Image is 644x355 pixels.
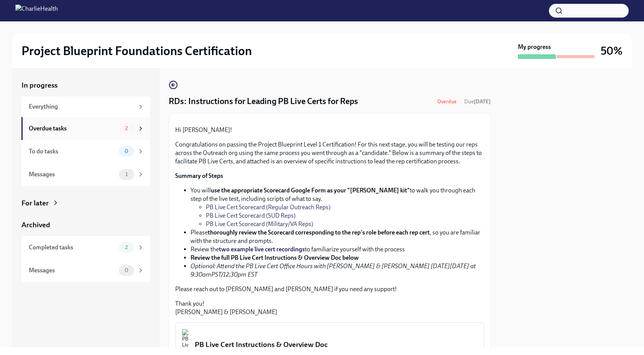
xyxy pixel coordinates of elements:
strong: thoroughly review the Scorecard corresponding to the rep's role before each rep cert [208,229,430,236]
a: Archived [21,220,150,230]
img: CharlieHealth [15,5,58,17]
a: Everything [21,96,150,117]
span: September 16th, 2025 15:00 [464,98,491,105]
a: Overdue tasks2 [21,117,150,140]
div: Overdue tasks [29,124,116,133]
strong: Review the full PB Live Cert Instructions & Overview Doc below [191,254,359,261]
p: Please reach out to [PERSON_NAME] and [PERSON_NAME] if you need any support! [175,285,484,293]
div: Messages [29,266,116,275]
p: Congratulations on passing the Project Blueprint Level 1 Certification! For this next stage, you ... [175,140,484,166]
li: Review the to familiarize yourself with the process [191,245,484,254]
span: Due [464,98,491,105]
a: For later [21,198,150,208]
a: PB Live Cert Scorecard (Regular Outreach Reps) [206,204,330,211]
span: 1 [121,171,132,177]
span: 2 [120,244,132,250]
li: Please , so you are familiar with the structure and prompts. [191,228,484,245]
a: In progress [21,80,150,90]
em: Optional: Attend the PB Live Cert Office Hours with [PERSON_NAME] & [PERSON_NAME] [DATE][DATE] at... [191,262,476,278]
div: Everything [29,103,134,111]
span: 2 [120,125,132,131]
div: For later [21,198,49,208]
h3: 50% [601,44,623,58]
div: Messages [29,170,116,179]
p: Hi [PERSON_NAME]! [175,126,484,134]
span: 0 [120,267,133,273]
p: Thank you! [PERSON_NAME] & [PERSON_NAME] [175,300,484,316]
a: To do tasks0 [21,140,150,163]
a: two example live cert recordings [219,246,305,253]
a: Completed tasks2 [21,236,150,259]
h2: Project Blueprint Foundations Certification [21,43,252,59]
div: To do tasks [29,147,116,156]
div: PB Live Cert Instructions & Overview Doc [195,340,478,350]
strong: My progress [518,43,551,51]
a: Messages1 [21,163,150,186]
strong: [DATE] [474,98,491,105]
a: PB Live Cert Scorecard (SUD Reps) [206,212,296,219]
a: PB Live Cert Scorecard (Military/VA Reps) [206,220,313,228]
div: Completed tasks [29,243,116,252]
li: You will to walk you through each step of the live test, including scripts of what to say. [191,186,484,228]
a: Messages0 [21,259,150,282]
span: Overdue [433,99,461,104]
h4: RDs: Instructions for Leading PB Live Certs for Reps [169,96,358,107]
strong: Summary of Steps [175,172,223,179]
strong: use the appropriate Scorecard Google Form as your "[PERSON_NAME] kit" [211,187,410,194]
span: 0 [120,148,133,154]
